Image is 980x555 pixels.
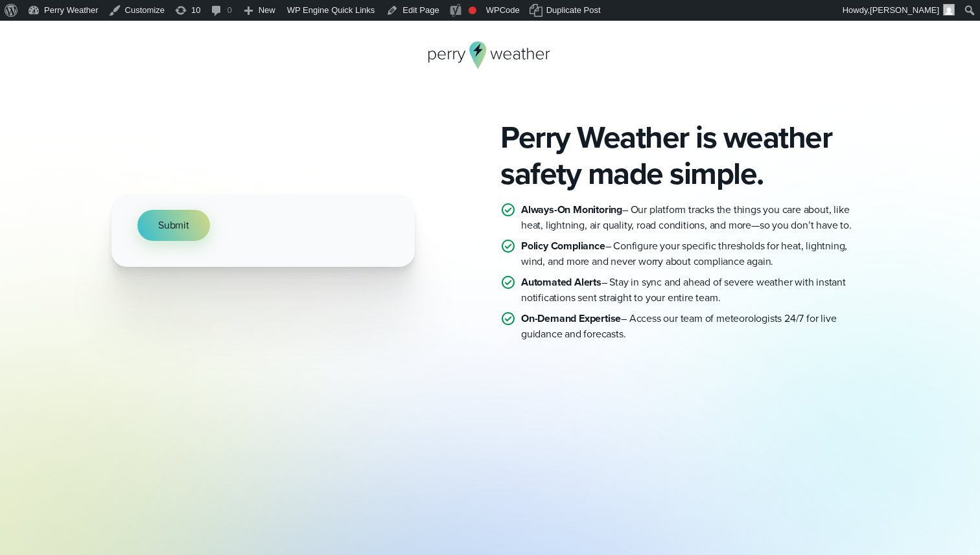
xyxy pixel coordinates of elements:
[521,238,869,269] p: – Configure your specific thresholds for heat, lightning, wind, and more and never worry about co...
[521,275,601,289] strong: Automated Alerts
[521,311,869,342] p: – Access our team of meteorologists 24/7 for live guidance and forecasts.
[158,218,189,233] span: Submit
[521,311,621,326] strong: On-Demand Expertise
[870,5,939,15] span: [PERSON_NAME]
[469,6,476,14] div: Focus keyphrase not set
[521,202,622,217] strong: Always-On Monitoring
[137,210,210,241] button: Submit
[521,238,605,253] strong: Policy Compliance
[521,275,869,306] p: – Stay in sync and ahead of severe weather with instant notifications sent straight to your entir...
[500,119,869,192] h2: Perry Weather is weather safety made simple.
[521,202,869,233] p: – Our platform tracks the things you care about, like heat, lightning, air quality, road conditio...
